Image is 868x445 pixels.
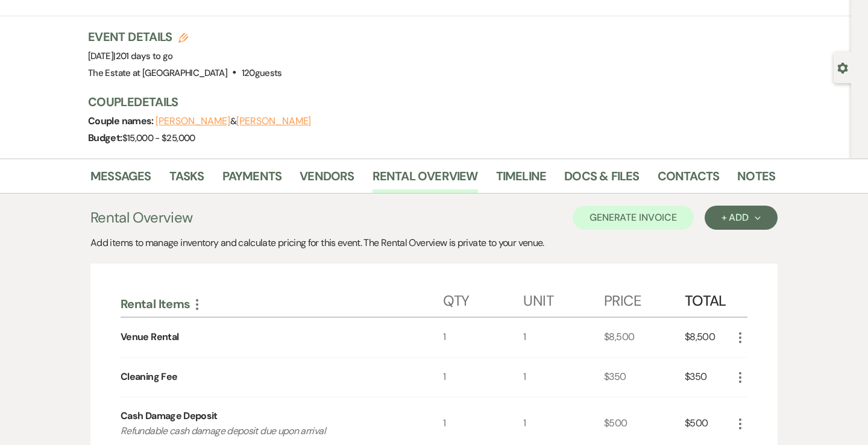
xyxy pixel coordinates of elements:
[685,358,733,397] div: $350
[236,116,311,126] button: [PERSON_NAME]
[443,358,524,397] div: 1
[443,280,524,317] div: Qty
[90,236,778,250] div: Add items to manage inventory and calculate pricing for this event. The Rental Overview is privat...
[737,166,775,193] a: Notes
[523,358,604,397] div: 1
[573,206,694,230] button: Generate Invoice
[722,213,761,222] div: + Add
[90,166,151,193] a: Messages
[685,280,733,317] div: Total
[242,67,282,79] span: 120 guests
[496,166,547,193] a: Timeline
[88,115,156,127] span: Couple names:
[88,93,763,110] h3: Couple Details
[121,423,410,439] p: Refundable cash damage deposit due upon arrival
[169,166,204,193] a: Tasks
[443,318,524,357] div: 1
[88,50,173,62] span: [DATE]
[90,207,192,229] h3: Rental Overview
[523,318,604,357] div: 1
[121,409,218,423] div: Cash Damage Deposit
[113,50,172,62] span: |
[373,166,478,193] a: Rental Overview
[121,296,443,312] div: Rental Items
[121,330,178,344] div: Venue Rental
[122,132,195,144] span: $15,000 - $25,000
[658,166,720,193] a: Contacts
[156,115,311,127] span: &
[88,67,227,79] span: The Estate at [GEOGRAPHIC_DATA]
[156,116,230,126] button: [PERSON_NAME]
[88,131,122,144] span: Budget:
[300,166,354,193] a: Vendors
[604,280,685,317] div: Price
[523,280,604,317] div: Unit
[837,62,848,73] button: Open lead details
[705,206,778,230] button: + Add
[88,28,282,45] h3: Event Details
[685,318,733,357] div: $8,500
[564,166,639,193] a: Docs & Files
[121,370,177,384] div: Cleaning Fee
[222,166,282,193] a: Payments
[116,50,173,62] span: 201 days to go
[604,318,685,357] div: $8,500
[604,358,685,397] div: $350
